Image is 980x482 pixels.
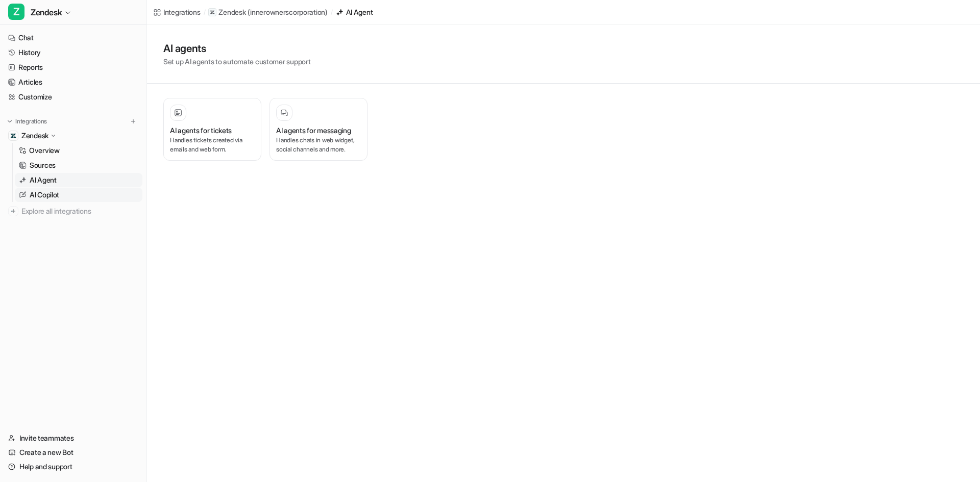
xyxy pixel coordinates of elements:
div: AI Agent [346,7,373,17]
a: Sources [15,158,142,172]
img: explore all integrations [8,206,18,216]
button: Integrations [4,116,50,126]
p: Integrations [15,117,47,125]
p: AI Copilot [30,190,59,200]
h3: AI agents for messaging [276,125,351,136]
p: ( innerownerscorporation ) [248,7,327,17]
a: Zendesk(innerownerscorporation) [208,7,327,17]
a: Create a new Bot [4,445,142,460]
span: / [204,8,206,17]
a: AI Agent [15,173,142,187]
button: AI agents for ticketsHandles tickets created via emails and web form. [163,98,261,161]
img: Zendesk [10,133,16,139]
a: Reports [4,60,142,74]
a: Customize [4,90,142,104]
p: Handles tickets created via emails and web form. [170,136,255,154]
span: Zendesk [31,5,62,19]
span: / [331,8,333,17]
img: menu_add.svg [130,118,137,125]
a: Help and support [4,460,142,474]
span: Explore all integrations [21,203,138,219]
a: Overview [15,143,142,158]
button: AI agents for messagingHandles chats in web widget, social channels and more. [269,98,367,161]
p: Set up AI agents to automate customer support [163,56,310,67]
div: Integrations [163,7,201,17]
span: Z [8,4,24,20]
a: AI Copilot [15,188,142,202]
p: Zendesk [21,131,48,141]
a: Invite teammates [4,431,142,445]
a: AI Agent [336,7,373,17]
p: Overview [29,145,60,156]
p: Handles chats in web widget, social channels and more. [276,136,361,154]
h1: AI agents [163,41,310,56]
a: Chat [4,31,142,45]
a: Explore all integrations [4,204,142,218]
a: History [4,45,142,60]
h3: AI agents for tickets [170,125,232,136]
a: Integrations [153,7,201,17]
p: AI Agent [30,175,57,185]
a: Articles [4,75,142,89]
img: expand menu [6,118,13,125]
p: Sources [30,160,56,170]
p: Zendesk [218,7,246,17]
